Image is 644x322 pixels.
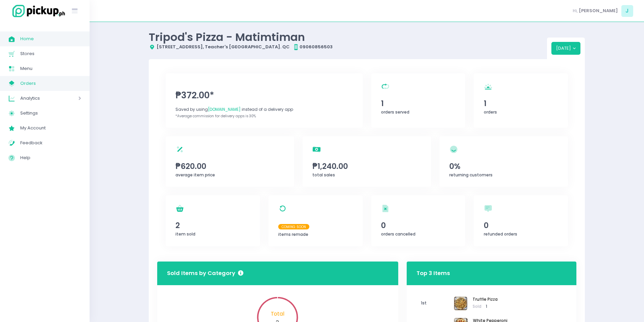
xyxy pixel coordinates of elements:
span: Settings [20,109,81,118]
span: ₱620.00 [175,160,284,172]
span: Home [20,34,81,43]
span: My Account [20,124,81,132]
img: Truffle Pizza [454,297,467,310]
a: ₱620.00average item price [166,136,294,187]
span: [PERSON_NAME] [579,7,618,14]
a: 1orders [474,73,568,128]
div: Tripod's Pizza - Matimtiman [149,30,547,44]
h3: Top 3 Items [416,264,450,283]
span: [DOMAIN_NAME] [208,106,241,112]
span: 1 [381,98,455,109]
span: orders [484,109,497,115]
a: 2item sold [166,195,260,246]
span: orders served [381,109,409,115]
span: items remade [278,231,308,237]
span: Feedback [20,139,81,147]
span: 0 [381,220,455,231]
span: refunded orders [484,231,517,237]
span: 2 [175,220,250,231]
span: ₱1,240.00 [312,160,421,172]
span: 0 [484,220,558,231]
a: 0orders cancelled [371,195,466,246]
span: item sold [175,231,195,237]
span: Coming Soon [278,224,309,229]
span: Stores [20,49,81,58]
span: 1 [486,304,487,309]
span: *Average commission for delivery apps is 30% [175,114,256,119]
span: Help [20,153,81,162]
span: Analytics [20,94,59,103]
span: 0% [449,160,558,172]
a: 0refunded orders [474,195,568,246]
span: Menu [20,64,81,73]
span: orders cancelled [381,231,415,237]
div: Saved by using instead of a delivery app [175,106,353,113]
span: total sales [312,172,335,178]
span: Truffle Pizza [473,297,498,303]
h3: Sold Items by Category [167,269,243,278]
img: logo [8,4,66,18]
span: J [621,5,633,17]
span: average item price [175,172,215,178]
button: [DATE] [551,42,581,55]
span: 1 [484,98,558,109]
span: Hi, [573,7,578,14]
span: Sold [473,304,498,310]
span: ₱372.00* [175,89,353,102]
div: [STREET_ADDRESS], Teacher's [GEOGRAPHIC_DATA]. QC 09060856503 [149,44,547,50]
span: Orders [20,79,81,88]
span: 1st [416,296,454,311]
span: returning customers [449,172,493,178]
a: 1orders served [371,73,466,128]
a: ₱1,240.00total sales [303,136,431,187]
a: 0%returning customers [439,136,568,187]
